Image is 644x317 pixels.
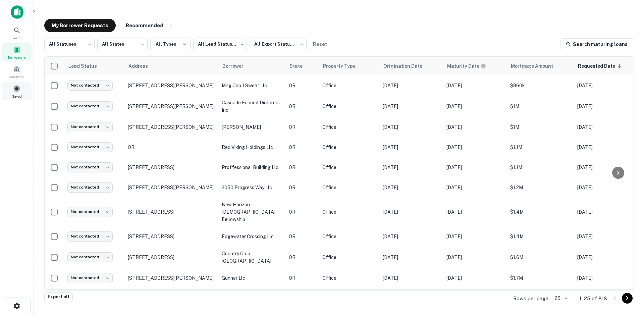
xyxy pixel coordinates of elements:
p: $1.6M [510,254,571,261]
p: 2050 progress way llc [222,184,282,191]
p: $1.2M [510,184,571,191]
p: OR [289,103,316,110]
span: Mortgage Amount [511,62,562,70]
p: OR [289,82,316,89]
span: Contacts [10,74,23,80]
button: Go to next page [622,293,633,304]
p: [STREET_ADDRESS] [128,254,215,260]
th: Lead Status [64,57,124,75]
div: 25 [552,294,569,303]
p: [STREET_ADDRESS] [128,233,215,240]
div: Saved [2,82,32,100]
p: [DATE] [577,144,634,151]
p: OR [289,123,316,131]
p: $1M [510,123,571,131]
p: Office [322,103,376,110]
p: [DATE] [383,164,440,171]
p: $1.1M [510,144,571,151]
p: Office [322,123,376,131]
p: [STREET_ADDRESS][PERSON_NAME] [128,124,215,130]
p: [DATE] [446,82,503,89]
p: [DATE] [383,184,440,191]
p: OR [289,144,316,151]
div: All Lead Statuses [193,36,247,53]
p: OR [289,164,316,171]
p: $1.7M [510,274,571,282]
p: [STREET_ADDRESS][PERSON_NAME] [128,83,215,89]
button: Recommended [118,19,171,32]
span: Borrowers [8,55,26,60]
p: [DATE] [577,164,634,171]
p: mng cap 1 sweat llc [222,82,282,89]
p: Office [322,164,376,171]
p: Office [322,82,376,89]
button: My Borrower Requests [44,19,116,32]
p: 1–25 of 818 [579,295,607,303]
p: $1.1M [510,164,571,171]
span: Lead Status [68,62,106,70]
div: All States [97,36,148,53]
img: capitalize-icon.png [11,5,23,19]
p: $1M [510,103,571,110]
p: OR [289,208,316,216]
span: Search [11,35,22,41]
p: gunner llc [222,274,282,282]
p: Office [322,184,376,191]
p: [DATE] [577,208,634,216]
div: Not contacted [67,122,113,132]
p: OR [289,184,316,191]
th: Address [124,57,218,75]
p: [DATE] [383,123,440,131]
a: Borrowers [2,43,32,61]
span: Maturity dates displayed may be estimated. Please contact the lender for the most accurate maturi... [447,62,495,70]
p: [STREET_ADDRESS] [128,209,215,215]
p: [PERSON_NAME] [222,123,282,131]
div: Not contacted [67,142,113,152]
p: [DATE] [383,233,440,240]
h6: Maturity Date [447,62,479,70]
span: Origination Date [383,62,431,70]
div: Not contacted [67,182,113,192]
div: Not contacted [67,273,113,283]
a: Search maturing loans [560,38,633,50]
div: Not contacted [67,252,113,262]
p: [DATE] [446,103,503,110]
th: Requested Date [574,57,638,75]
p: OR [289,254,316,261]
p: proffessional building llc [222,164,282,171]
div: Not contacted [67,207,113,217]
p: Office [322,144,376,151]
th: Maturity dates displayed may be estimated. Please contact the lender for the most accurate maturi... [443,57,507,75]
p: Office [322,233,376,240]
p: OR [128,144,215,150]
p: $960k [510,82,571,89]
p: [DATE] [383,208,440,216]
a: Contacts [2,63,32,81]
p: [DATE] [577,233,634,240]
p: [STREET_ADDRESS] [128,164,215,170]
p: OR [289,274,316,282]
p: Rows per page: [513,295,549,303]
p: [DATE] [446,164,503,171]
p: [DATE] [446,274,503,282]
th: Mortgage Amount [507,57,574,75]
span: Address [128,62,157,70]
p: [STREET_ADDRESS][PERSON_NAME] [128,275,215,281]
th: Origination Date [379,57,443,75]
p: cascade funeral directors inc [222,99,282,114]
div: Maturity dates displayed may be estimated. Please contact the lender for the most accurate maturi... [447,62,486,70]
p: [STREET_ADDRESS][PERSON_NAME] [128,103,215,109]
p: [DATE] [446,208,503,216]
div: Not contacted [67,162,113,172]
p: [DATE] [446,144,503,151]
button: Reset [309,38,331,51]
p: [DATE] [446,184,503,191]
th: State [285,57,319,75]
a: Search [2,24,32,42]
div: Not contacted [67,81,113,90]
p: [DATE] [383,82,440,89]
span: State [289,62,311,70]
span: Property Type [323,62,364,70]
p: [DATE] [446,123,503,131]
